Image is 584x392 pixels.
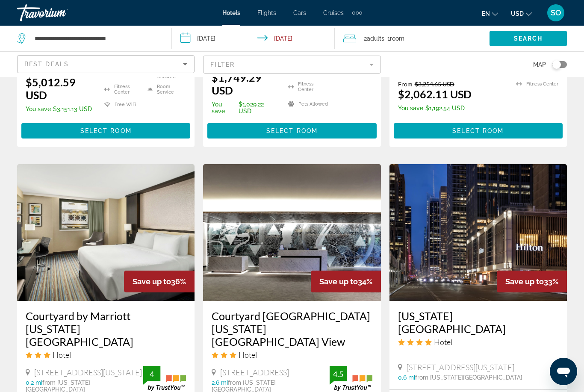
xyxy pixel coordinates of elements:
ins: $2,062.11 USD [398,88,472,100]
ins: $1,749.29 USD [212,71,262,97]
span: 2.6 mi [212,379,228,386]
span: You save [26,106,51,112]
span: 2 [364,32,384,44]
span: Select Room [80,127,132,134]
span: Hotel [239,350,257,360]
del: $3,254.65 USD [415,80,454,88]
span: Adults [367,35,384,42]
button: Extra navigation items [352,6,362,20]
span: , 1 [384,32,404,44]
button: Check-in date: Oct 14, 2025 Check-out date: Oct 20, 2025 [172,26,335,51]
p: $3,151.13 USD [26,106,94,112]
span: [STREET_ADDRESS][US_STATE] [34,368,142,377]
iframe: Button to launch messaging window [550,358,577,385]
button: Select Room [394,123,563,139]
button: Select Room [207,123,376,139]
button: Toggle map [546,61,567,68]
img: Hotel image [203,164,380,301]
div: 33% [497,271,567,292]
mat-select: Sort by [24,59,187,69]
li: Fitness Center [284,81,328,94]
a: Select Room [207,125,376,134]
span: You save [212,101,236,115]
div: 34% [311,271,381,292]
button: Change language [482,7,498,20]
p: $1,029.22 USD [212,101,277,115]
span: Hotel [53,350,71,360]
div: 4.5 [330,369,347,379]
li: Pets Allowed [284,97,328,110]
span: 0.2 mi [26,379,42,386]
span: Hotel [434,337,452,347]
a: Travorium [17,2,103,24]
span: Select Room [266,127,318,134]
span: Save up to [133,277,171,286]
li: Fitness Center [512,80,558,88]
span: 0.6 mi [398,374,415,381]
span: [STREET_ADDRESS] [220,368,289,377]
img: Hotel image [17,164,195,301]
span: Save up to [505,277,544,286]
a: Courtyard by Marriott [US_STATE][GEOGRAPHIC_DATA] [26,309,186,348]
button: Select Room [21,123,190,139]
a: Hotels [222,9,240,16]
a: Courtyard [GEOGRAPHIC_DATA] [US_STATE] [GEOGRAPHIC_DATA] View [212,309,372,348]
p: $1,192.54 USD [398,105,472,112]
a: Select Room [394,125,563,134]
div: 3 star Hotel [26,350,186,360]
span: Save up to [319,277,358,286]
button: Search [490,31,567,46]
span: Best Deals [24,61,69,68]
a: Flights [257,9,276,16]
li: Fitness Center [100,84,143,95]
li: Room Service [143,84,186,95]
a: Select Room [21,125,190,134]
a: Cruises [323,9,344,16]
span: Select Room [452,127,504,134]
span: You save [398,105,423,112]
button: Filter [203,55,380,74]
a: [US_STATE] [GEOGRAPHIC_DATA] [398,309,558,335]
span: from [US_STATE][GEOGRAPHIC_DATA] [415,374,522,381]
span: [STREET_ADDRESS][US_STATE] [407,363,514,372]
span: USD [511,10,524,17]
li: Free WiFi [100,99,143,110]
img: trustyou-badge.svg [330,366,372,391]
div: 3 star Hotel [212,350,372,360]
div: 36% [124,271,195,292]
span: Search [514,35,543,42]
img: Hotel image [389,164,567,301]
button: Travelers: 2 adults, 0 children [335,26,490,51]
div: 4 star Hotel [398,337,558,347]
div: 4 [143,369,160,379]
span: en [482,10,490,17]
ins: $5,012.59 USD [26,76,76,101]
span: SO [551,9,561,17]
span: Room [390,35,404,42]
span: From [398,80,413,88]
button: User Menu [545,4,567,22]
img: trustyou-badge.svg [143,366,186,391]
a: Cars [293,9,306,16]
span: Map [533,59,546,71]
button: Change currency [511,7,532,20]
